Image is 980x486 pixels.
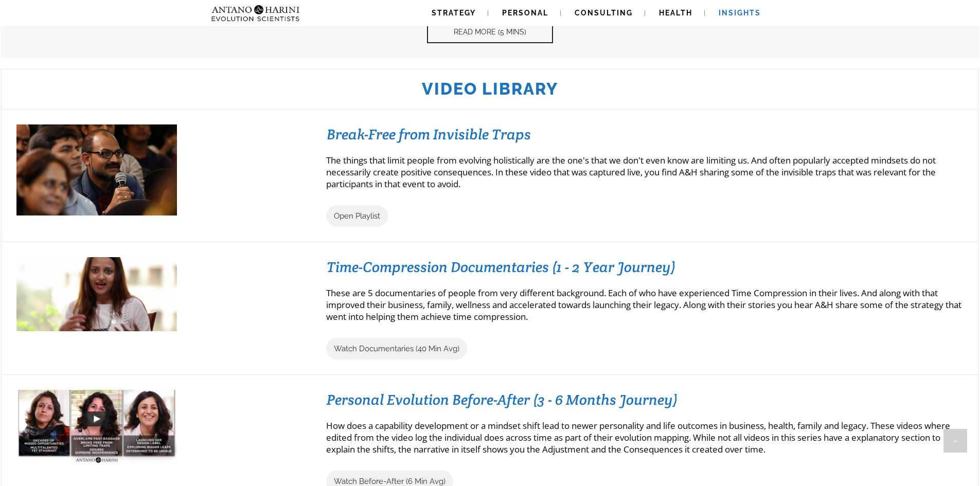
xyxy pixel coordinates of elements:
[11,79,969,99] h2: Video Library
[326,154,964,190] p: The things that limit people from evolving holistically are the one's that we don't even know are...
[659,9,692,17] span: Health
[327,390,963,409] h3: Personal Evolution Before-After (3 - 6 Months Journey)
[16,109,177,215] img: 36376347236_aa07514876_z
[432,9,476,17] span: Strategy
[575,9,633,17] span: Consulting
[16,241,177,332] img: sonika_timecompression
[427,21,553,44] a: Read More (5 Mins)
[326,338,467,359] a: Watch Documentaries (40 Min Avg)
[454,28,526,37] span: Read More (5 Mins)
[16,374,177,464] img: Priety_Baney
[326,205,388,227] a: Open Playlist
[719,9,761,17] span: Insights
[327,125,963,143] h3: Break-Free from Invisible Traps
[502,9,548,17] span: Personal
[326,420,964,455] p: How does a capability development or a mindset shift lead to newer personality and life outcomes ...
[326,287,964,322] p: These are 5 documentaries of people from very different background. Each of who have experienced ...
[327,258,963,276] h3: Time-Compression Documentaries (1 - 2 Year Journey)
[334,477,446,486] span: Watch Before-After (6 Min Avg)
[334,211,380,221] span: Open Playlist
[334,344,459,353] span: Watch Documentaries (40 Min Avg)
